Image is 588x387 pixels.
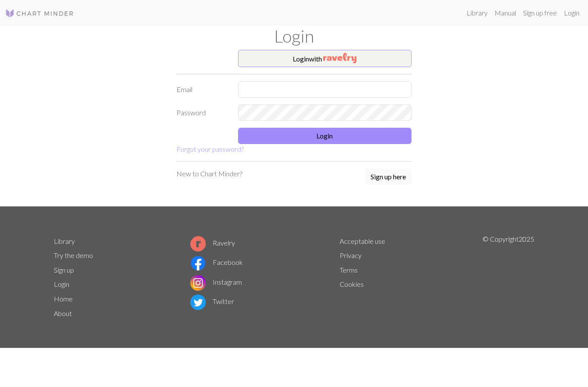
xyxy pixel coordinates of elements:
button: Login [238,128,412,144]
p: New to Chart Minder? [176,169,242,179]
a: Acceptable use [340,237,385,245]
label: Password [171,104,233,121]
img: Ravelry [323,53,356,63]
button: Sign up here [365,169,412,185]
img: Logo [5,8,74,18]
a: Ravelry [190,239,235,247]
a: Terms [340,266,358,274]
h1: Login [49,26,539,46]
a: Facebook [190,258,243,266]
a: Library [463,4,491,21]
a: Sign up [54,266,74,274]
label: Email [171,81,233,98]
a: Login [54,280,69,288]
img: Twitter logo [190,295,206,310]
a: Instagram [190,278,242,286]
a: Try the demo [54,251,93,259]
img: Instagram logo [190,275,206,291]
a: Cookies [340,280,364,288]
a: Home [54,295,73,303]
a: About [54,309,72,317]
a: Sign up free [520,4,560,21]
p: © Copyright 2025 [483,234,534,321]
a: Twitter [190,297,234,305]
button: Loginwith [238,50,412,67]
a: Library [54,237,75,245]
a: Manual [491,4,520,21]
img: Ravelry logo [190,236,206,252]
img: Facebook logo [190,255,206,271]
a: Sign up here [365,169,412,186]
a: Login [560,4,583,21]
a: Privacy [340,251,362,259]
a: Forgot your password? [176,145,244,153]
